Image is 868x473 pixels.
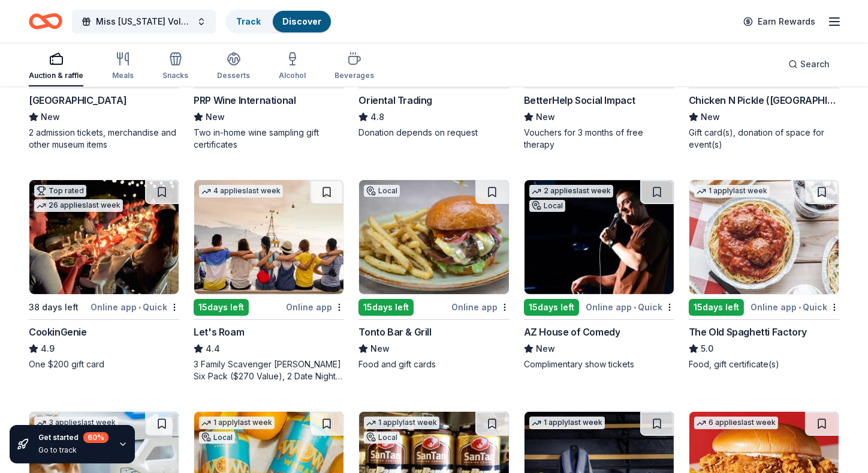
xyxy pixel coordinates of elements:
[194,299,249,316] div: 15 days left
[586,300,674,315] div: Online app Quick
[83,432,108,443] div: 60 %
[536,110,555,124] span: New
[162,47,188,86] button: Snacks
[529,417,605,429] div: 1 apply last week
[236,16,261,26] a: Track
[634,303,636,312] span: •
[41,342,55,356] span: 4.9
[525,180,674,294] img: Image for AZ House of Comedy
[38,445,108,455] div: Go to track
[279,71,306,80] div: Alcohol
[34,185,86,197] div: Top rated
[194,179,344,382] a: Image for Let's Roam4 applieslast week15days leftOnline appLet's Roam4.43 Family Scavenger [PERSO...
[29,180,179,294] img: Image for CookinGenie
[38,432,108,443] div: Get started
[524,127,674,151] div: Vouchers for 3 months of free therapy
[358,179,509,370] a: Image for Tonto Bar & GrillLocal15days leftOnline appTonto Bar & GrillNewFood and gift cards
[334,47,374,86] button: Beverages
[779,52,839,76] button: Search
[96,14,192,29] span: Miss [US_STATE] Volunteer Pageant
[29,358,179,370] div: One $200 gift card
[199,185,283,197] div: 4 applies last week
[370,342,390,356] span: New
[689,179,839,370] a: Image for The Old Spaghetti Factory1 applylast week15days leftOnline app•QuickThe Old Spaghetti F...
[358,299,414,316] div: 15 days left
[206,110,225,124] span: New
[694,185,770,197] div: 1 apply last week
[524,179,674,370] a: Image for AZ House of Comedy2 applieslast weekLocal15days leftOnline app•QuickAZ House of ComedyN...
[451,300,510,315] div: Online app
[529,200,565,212] div: Local
[524,358,674,370] div: Complimentary show tickets
[29,127,179,151] div: 2 admission tickets, merchandise and other museum items
[536,342,555,356] span: New
[34,199,123,212] div: 26 applies last week
[701,110,720,124] span: New
[694,417,778,429] div: 6 applies last week
[800,57,830,71] span: Search
[217,71,250,80] div: Desserts
[194,93,296,107] div: PRP Wine International
[529,185,613,197] div: 2 applies last week
[359,180,508,294] img: Image for Tonto Bar & Grill
[194,325,244,339] div: Let's Roam
[72,10,216,34] button: Miss [US_STATE] Volunteer Pageant
[217,47,250,86] button: Desserts
[29,7,62,35] a: Home
[689,180,839,294] img: Image for The Old Spaghetti Factory
[41,110,60,124] span: New
[689,127,839,151] div: Gift card(s), donation of space for event(s)
[364,185,400,197] div: Local
[689,93,839,107] div: Chicken N Pickle ([GEOGRAPHIC_DATA])
[751,300,839,315] div: Online app Quick
[29,179,179,370] a: Image for CookinGenieTop rated26 applieslast week38 days leftOnline app•QuickCookinGenie4.9One $2...
[194,127,344,151] div: Two in-home wine sampling gift certificates
[364,432,400,444] div: Local
[736,11,822,32] a: Earn Rewards
[524,93,635,107] div: BetterHelp Social Impact
[138,303,141,312] span: •
[112,71,134,80] div: Meals
[29,71,83,80] div: Auction & raffle
[524,299,579,316] div: 15 days left
[701,342,713,356] span: 5.0
[162,71,188,80] div: Snacks
[112,47,134,86] button: Meals
[29,93,126,107] div: [GEOGRAPHIC_DATA]
[334,71,374,80] div: Beverages
[364,417,439,429] div: 1 apply last week
[689,358,839,370] div: Food, gift certificate(s)
[358,93,432,107] div: Oriental Trading
[358,127,509,139] div: Donation depends on request
[194,180,343,294] img: Image for Let's Roam
[279,47,306,86] button: Alcohol
[524,325,620,339] div: AZ House of Comedy
[358,325,431,339] div: Tonto Bar & Grill
[199,432,235,444] div: Local
[199,417,275,429] div: 1 apply last week
[206,342,220,356] span: 4.4
[689,299,744,316] div: 15 days left
[798,303,801,312] span: •
[29,300,79,315] div: 38 days left
[29,325,87,339] div: CookinGenie
[225,10,332,34] button: TrackDiscover
[91,300,179,315] div: Online app Quick
[194,358,344,382] div: 3 Family Scavenger [PERSON_NAME] Six Pack ($270 Value), 2 Date Night Scavenger [PERSON_NAME] Two ...
[282,16,321,26] a: Discover
[370,110,384,124] span: 4.8
[358,358,509,370] div: Food and gift cards
[689,325,807,339] div: The Old Spaghetti Factory
[29,47,83,86] button: Auction & raffle
[286,300,344,315] div: Online app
